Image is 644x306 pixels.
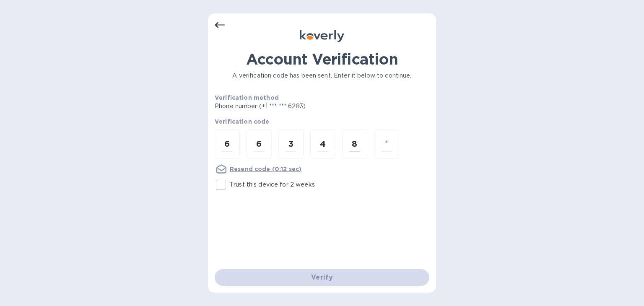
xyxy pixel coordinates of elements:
p: Trust this device for 2 weeks [230,180,315,189]
p: A verification code has been sent. Enter it below to continue. [215,71,429,80]
u: Resend code (0:12 sec) [230,166,301,172]
p: Verification code [215,117,429,126]
b: Verification method [215,94,279,101]
h1: Account Verification [215,50,429,68]
p: Phone number (+1 *** *** 6283) [215,102,370,111]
